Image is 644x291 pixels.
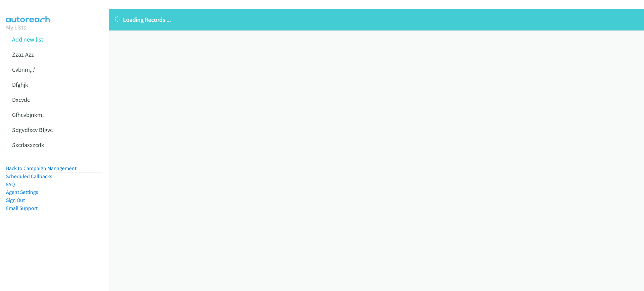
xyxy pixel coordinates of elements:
[12,141,44,149] a: Sxcdasxzcdx
[115,15,638,24] p: Loading Records ...
[6,205,38,211] a: Email Support
[12,51,34,58] a: Zzaz Azz
[12,66,35,73] a: Cvbnm,.;'
[12,81,28,88] a: Dfghjk
[12,96,30,103] a: Dxcvdc
[6,165,76,171] a: Back to Campaign Management
[6,181,15,188] a: FAQ
[6,189,38,195] a: Agent Settings
[6,173,52,179] a: Scheduled Callbacks
[12,126,53,134] a: Sdgvdfxcv Bfgvc
[6,197,25,203] a: Sign Out
[12,111,44,119] a: Gfhcvbjnkm,
[6,23,26,31] a: My Lists
[12,35,43,43] a: Add new list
